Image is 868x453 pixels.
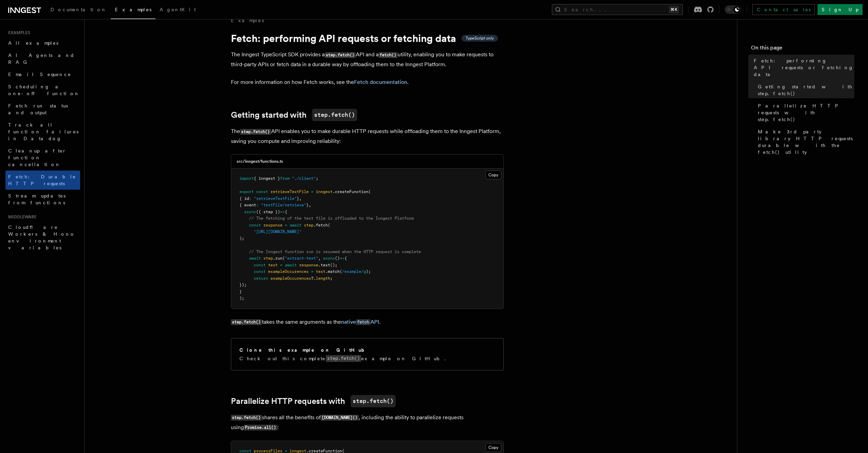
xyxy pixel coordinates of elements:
span: const [256,189,268,194]
h4: On this page [751,44,854,55]
a: Clone this example on GitHubCheck out this completestep.fetch()example on GitHub. [231,338,504,370]
a: Scheduling a one-off function [5,81,80,100]
span: Track all function failures in Datadog [8,122,78,141]
span: .run [273,256,282,261]
span: Fetch: Durable HTTP requests [8,174,76,186]
span: inngest [316,189,333,194]
span: await [290,223,301,228]
span: : [256,203,259,207]
span: ({ step }) [256,209,280,214]
span: All examples [8,40,58,46]
code: step.fetch() [312,109,357,121]
span: text [268,263,278,267]
span: "[URL][DOMAIN_NAME]" [254,229,301,234]
span: Parallelize HTTP requests with step.fetch() [758,102,854,123]
span: // The Inngest function run is resumed when the HTTP request is complete [249,249,421,254]
span: , [309,203,311,207]
span: : [249,196,251,201]
span: const [249,223,261,228]
span: ( [340,269,342,274]
span: }); [239,282,247,287]
a: Track all function failures in Datadog [5,119,80,145]
span: exampleOccurences [270,276,311,281]
span: await [285,263,297,267]
a: Fetch: Durable HTTP requests [5,171,80,190]
a: Make 3rd party library HTTP requests durable with the fetch() utility [755,126,854,158]
a: Contact sales [752,4,815,15]
a: Stream updates from functions [5,190,80,209]
a: Examples [111,2,156,19]
span: "textFile/retrieve" [261,203,306,207]
span: { event [239,203,256,207]
span: ); [239,236,244,241]
span: { inngest } [254,176,280,181]
span: Stream updates from functions [8,193,65,205]
span: Scheduling a one-off function [8,84,80,96]
h2: Clone this example on GitHub [239,347,369,353]
span: { [344,256,347,261]
span: "retrieveTextFile" [254,196,297,201]
p: shares all the benefits of , including the ability to parallelize requests using : [231,413,504,433]
button: Copy [485,443,501,452]
a: Fetch: performing API requests or fetching data [751,55,854,81]
span: ); [366,269,371,274]
span: => [340,256,344,261]
span: "./client" [292,176,316,181]
span: , [299,196,301,201]
span: Documentation [50,7,107,12]
span: response [299,263,318,267]
span: = [280,263,282,267]
span: retrieveTextFile [270,189,309,194]
span: ( [328,223,330,228]
button: Search...⌘K [552,4,683,15]
span: text [316,269,325,274]
span: ( [368,189,371,194]
span: ( [282,256,285,261]
span: } [239,289,242,294]
a: All examples [5,37,80,49]
span: , [318,256,321,261]
span: import [239,176,254,181]
a: Cleanup after function cancellation [5,145,80,171]
code: step.fetch() [351,395,396,407]
h3: src/inngest/functions.ts [237,159,283,164]
span: await [249,256,261,261]
span: Examples [115,7,151,12]
span: .fetch [313,223,328,228]
span: step [304,223,313,228]
span: return [254,276,268,281]
span: = [311,269,313,274]
p: Check out this complete example on GitHub. [239,355,450,362]
a: Getting started with step.fetch() [755,81,854,100]
span: length [316,276,330,281]
span: Middleware [5,214,36,220]
span: async [244,209,256,214]
span: Fetch: performing API requests or fetching data [754,57,854,78]
code: Promise.all() [244,425,277,430]
kbd: ⌘K [669,6,679,13]
span: async [323,256,335,261]
a: AI Agents and RAG [5,49,80,68]
code: fetch [356,319,370,325]
span: TypeScript only [466,35,494,41]
span: Getting started with step.fetch() [758,83,854,97]
span: /example/ [342,269,364,274]
code: step.fetch() [231,415,262,421]
span: (); [330,263,337,267]
a: Parallelize HTTP requests withstep.fetch() [231,395,396,407]
a: Email Sequence [5,68,80,81]
code: step.fetch() [325,52,356,58]
span: => [280,209,285,214]
span: Email Sequence [8,72,71,77]
button: Toggle dark mode [725,5,741,14]
code: step.fetch() [326,355,361,362]
span: ?. [311,276,316,281]
a: nativefetchAPI [341,319,379,325]
span: } [297,196,299,201]
span: // The fetching of the text file is offloaded to the Inngest Platform [249,216,414,221]
span: const [254,269,266,274]
span: step [263,256,273,261]
span: { [285,209,287,214]
span: .createFunction [333,189,368,194]
a: Sign Up [818,4,863,15]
